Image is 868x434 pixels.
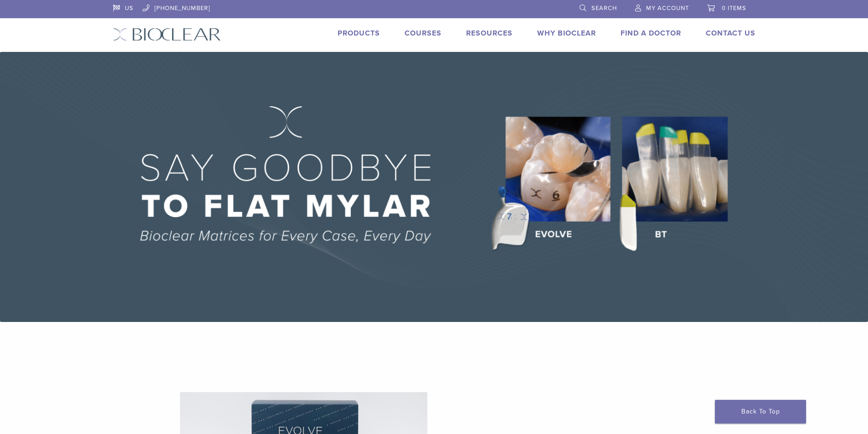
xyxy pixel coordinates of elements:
[338,29,380,38] a: Products
[537,29,596,38] a: Why Bioclear
[466,29,513,38] a: Resources
[706,29,755,38] a: Contact Us
[646,5,689,12] span: My Account
[113,28,221,41] img: Bioclear
[722,5,746,12] span: 0 items
[621,29,681,38] a: Find A Doctor
[405,29,442,38] a: Courses
[591,5,617,12] span: Search
[715,400,806,424] a: Back To Top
